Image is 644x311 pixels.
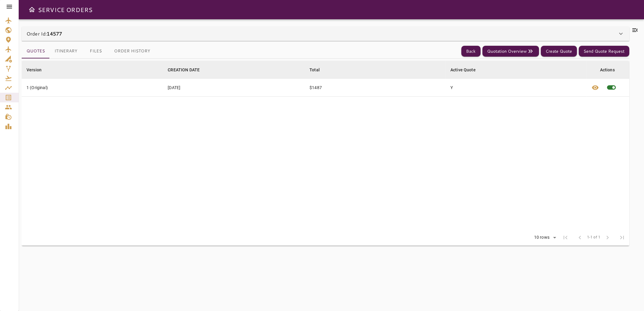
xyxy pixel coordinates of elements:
div: Total [310,66,320,73]
div: 10 rows [530,233,558,242]
td: [DATE] [163,79,305,97]
div: Active Quote [450,66,476,73]
td: $1487 [305,79,446,97]
span: CREATION DATE [168,66,207,73]
button: Files [82,44,109,58]
p: Order Id: [26,30,62,37]
button: Back [461,46,481,57]
button: Quotation Overview [482,46,539,57]
span: Version [26,66,49,73]
button: Quotes [22,44,50,58]
td: Y [446,79,586,97]
span: visibility [592,84,599,91]
div: 10 rows [533,235,551,240]
span: Next Page [600,230,615,245]
button: Itinerary [50,44,82,58]
span: This quote is already active [602,79,620,96]
button: Send Quote Request [579,46,629,57]
button: Create Quote [541,46,577,57]
span: Total [310,66,328,73]
div: basic tabs example [22,44,155,58]
span: 1-1 of 1 [587,235,600,241]
button: Order History [109,44,155,58]
span: Last Page [615,230,629,245]
button: View quote details [588,79,602,96]
div: CREATION DATE [168,66,200,73]
div: Version [26,66,42,73]
b: 14577 [47,30,62,37]
span: First Page [558,230,573,245]
span: Active Quote [450,66,484,73]
h6: SERVICE ORDERS [38,5,92,14]
button: Open drawer [26,4,38,16]
span: Previous Page [573,230,587,245]
div: Order Id:14577 [22,26,629,41]
td: 1 (Original) [22,79,163,97]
